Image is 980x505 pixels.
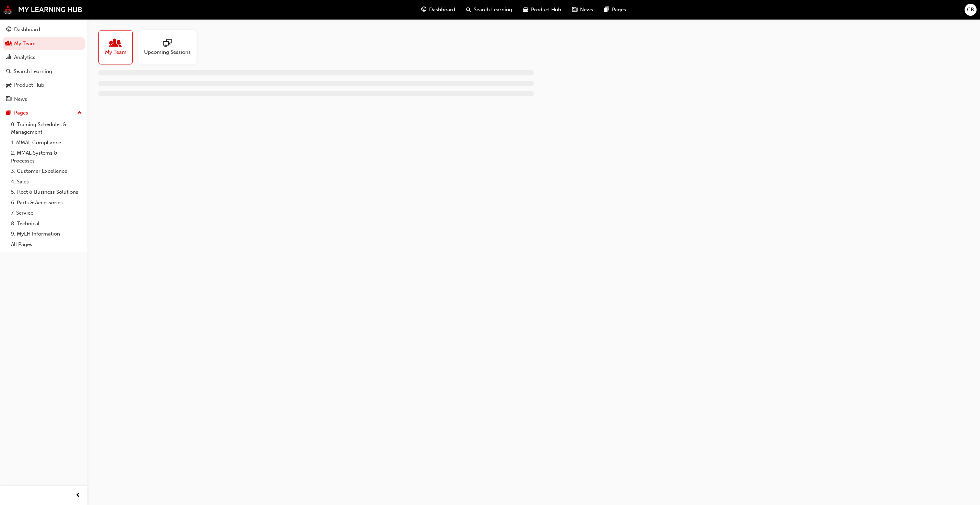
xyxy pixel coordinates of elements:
span: pages-icon [604,5,609,14]
span: car-icon [6,82,11,88]
span: search-icon [466,5,471,14]
a: 2. MMAL Systems & Processes [8,148,85,166]
a: 1. MMAL Compliance [8,137,85,148]
span: CB [967,6,974,14]
a: 7. Service [8,208,85,218]
a: car-iconProduct Hub [518,3,567,17]
span: sessionType_ONLINE_URL-icon [163,39,172,48]
span: Search Learning [474,6,512,14]
a: My Team [98,30,138,64]
span: news-icon [572,5,577,14]
span: car-icon [523,5,528,14]
span: pages-icon [6,110,11,116]
a: My Team [3,37,85,50]
span: guage-icon [6,27,11,33]
a: 3. Customer Excellence [8,166,85,177]
button: Pages [3,107,85,119]
a: news-iconNews [567,3,599,17]
span: chart-icon [6,55,11,61]
a: All Pages [8,239,85,250]
span: News [580,6,593,14]
a: Dashboard [3,23,85,36]
button: DashboardMy TeamAnalyticsSearch LearningProduct HubNews [3,22,85,107]
div: Analytics [14,53,35,61]
a: Analytics [3,51,85,64]
span: My Team [105,48,127,56]
a: 9. MyLH Information [8,229,85,239]
a: 6. Parts & Accessories [8,197,85,208]
div: Product Hub [14,81,44,89]
a: 5. Fleet & Business Solutions [8,187,85,197]
span: prev-icon [75,491,81,500]
span: Upcoming Sessions [144,48,191,56]
a: Upcoming Sessions [138,30,202,64]
span: people-icon [6,41,11,47]
img: mmal [3,5,82,14]
div: Search Learning [14,68,52,75]
span: Product Hub [531,6,561,14]
div: News [14,95,27,103]
span: people-icon [111,39,120,48]
span: guage-icon [421,5,426,14]
button: CB [965,4,977,16]
a: Product Hub [3,79,85,92]
a: Search Learning [3,65,85,78]
a: News [3,93,85,106]
span: Pages [612,6,626,14]
span: news-icon [6,96,11,103]
span: up-icon [77,109,82,118]
a: 4. Sales [8,177,85,187]
a: 0. Training Schedules & Management [8,119,85,137]
a: search-iconSearch Learning [461,3,518,17]
span: search-icon [6,69,11,75]
a: 8. Technical [8,218,85,229]
span: Dashboard [429,6,455,14]
a: pages-iconPages [599,3,631,17]
div: Pages [14,109,28,117]
div: Dashboard [14,26,40,34]
a: guage-iconDashboard [416,3,461,17]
